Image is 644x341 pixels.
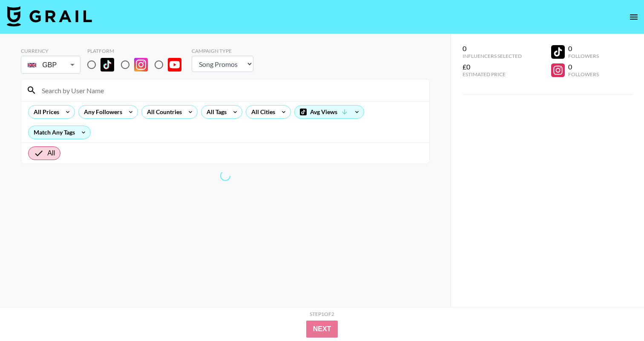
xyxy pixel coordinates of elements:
div: Platform [87,48,188,54]
button: open drawer [625,9,642,26]
div: Followers [568,53,599,59]
div: All Countries [142,106,184,118]
div: Influencers Selected [463,53,522,59]
div: Campaign Type [192,48,253,54]
div: Followers [568,71,599,77]
img: Instagram [134,58,148,72]
div: Match Any Tags [29,126,90,139]
img: Grail Talent [7,6,92,26]
div: Currency [21,48,80,54]
input: Search by User Name [37,83,424,97]
span: Refreshing lists, bookers, clients, countries, tags, cities, talent, talent... [219,170,232,182]
div: All Prices [29,106,61,118]
div: 0 [463,44,522,53]
div: 0 [568,63,599,71]
div: 0 [568,44,599,53]
div: Step 1 of 2 [310,311,334,317]
div: £0 [463,63,522,71]
span: All [47,148,55,158]
div: Estimated Price [463,71,522,77]
div: All Cities [246,106,277,118]
div: GBP [23,57,79,72]
img: TikTok [101,58,114,72]
div: Any Followers [79,106,124,118]
img: YouTube [168,58,181,72]
div: Avg Views [295,106,364,118]
div: All Tags [201,106,228,118]
button: Next [306,321,338,338]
